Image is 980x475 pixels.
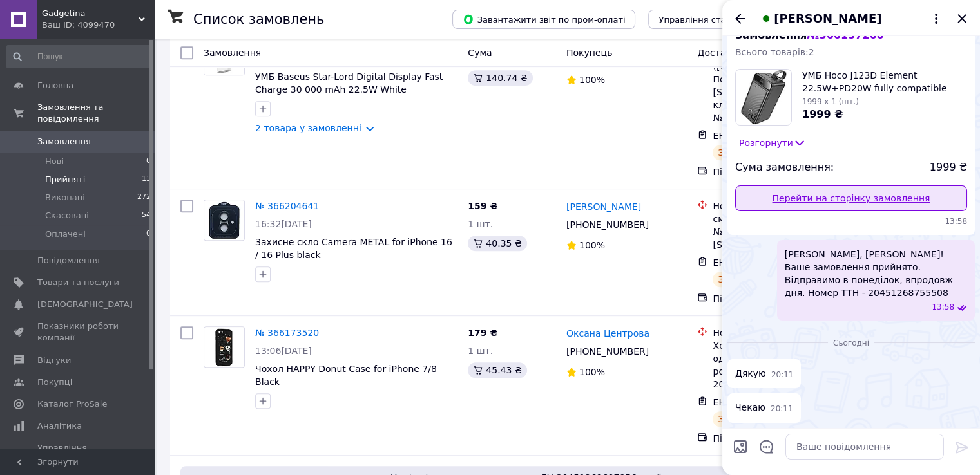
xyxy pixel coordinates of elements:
[255,123,361,133] a: 2 товара у замовленні
[468,219,493,229] span: 1 шт.
[735,216,967,227] span: 13:58 11.10.2025
[713,47,844,124] div: с. [GEOGRAPHIC_DATA] ([GEOGRAPHIC_DATA].), Поштомат №39800: вул. [STREET_ADDRESS], в клієнтській ...
[736,70,791,125] img: 6655818066_w100_h100_umb-hoco-j123d.jpg
[735,47,814,57] span: Всього товарів: 2
[468,70,532,86] div: 140.74 ₴
[932,302,954,313] span: 13:58 11.10.2025
[658,15,757,24] span: Управління статусами
[255,201,319,211] a: № 366204641
[564,216,651,234] div: [PHONE_NUMBER]
[37,420,82,432] span: Аналітика
[954,11,970,26] button: Закрити
[6,45,152,68] input: Пошук
[468,346,493,356] span: 1 шт.
[255,346,312,356] span: 13:06[DATE]
[828,338,874,349] span: Сьогодні
[735,401,765,414] span: Чекаю
[37,80,73,91] span: Головна
[204,326,245,368] a: Фото товару
[713,432,844,445] div: Післяплата
[579,75,605,85] span: 100%
[713,200,844,212] div: Нова Пошта
[37,255,100,266] span: Повідомлення
[146,228,151,240] span: 0
[771,369,794,380] span: 20:11 12.10.2025
[564,342,651,360] div: [PHONE_NUMBER]
[37,136,91,147] span: Замовлення
[468,236,526,251] div: 40.35 ₴
[713,326,844,339] div: Нова Пошта
[463,14,625,25] span: Завантажити звіт по пром-оплаті
[713,397,820,407] span: ЕН: 20 4512 6873 1503
[255,237,452,260] a: Захисне скло Camera METAL for iPhone 16 / 16 Plus black
[468,201,497,211] span: 159 ₴
[137,192,151,203] span: 272
[37,398,107,410] span: Каталог ProSale
[37,102,155,125] span: Замовлення та повідомлення
[758,438,775,455] button: Відкрити шаблони відповідей
[204,200,245,241] a: Фото товару
[42,8,139,19] span: Gadgetina
[37,377,72,388] span: Покупці
[45,192,85,203] span: Виконані
[255,219,312,229] span: 16:32[DATE]
[566,327,649,340] a: Оксана Центрова
[735,367,766,380] span: Дякую
[45,156,64,167] span: Нові
[713,145,785,160] div: Заплановано
[37,442,119,465] span: Управління сайтом
[204,327,244,367] img: Фото товару
[713,272,785,287] div: Заплановано
[648,10,767,29] button: Управління статусами
[579,240,605,250] span: 100%
[727,336,975,349] div: 12.10.2025
[45,174,85,185] span: Прийняті
[45,210,89,221] span: Скасовані
[452,10,635,29] button: Завантажити звіт по пром-оплаті
[735,136,810,150] button: Розгорнути
[785,248,967,299] span: [PERSON_NAME], [PERSON_NAME]! Ваше замовлення прийнято. Відправимо в понеділок, впродовж дня. Ном...
[771,404,793,414] span: 20:11 12.10.2025
[566,200,641,213] a: [PERSON_NAME]
[37,355,71,366] span: Відгуки
[579,367,605,377] span: 100%
[713,165,844,178] div: Післяплата
[735,160,834,175] span: Сума замовлення:
[255,364,437,387] a: Чохол HAPPY Donut Case for iPhone 7/8 Black
[713,131,820,141] span: ЕН: 20 4512 6910 2505
[713,411,785,427] div: Заплановано
[468,362,526,378] div: 45.43 ₴
[758,10,944,27] button: [PERSON_NAME]
[802,97,859,106] span: 1999 x 1 (шт.)
[37,321,119,344] span: Показники роботи компанії
[255,71,443,107] a: УМБ Baseus Star-Lord Digital Display Fast Charge 30 000 mAh 22.5W White PPXJ080102
[468,328,497,338] span: 179 ₴
[733,11,748,26] button: Назад
[930,160,967,175] span: 1999 ₴
[802,108,843,120] span: 1999 ₴
[713,339,844,391] div: Херсон, №24 (до 30 кг на одне місце): просп. 200 років [GEOGRAPHIC_DATA], 20
[42,19,155,31] div: Ваш ID: 4099470
[697,48,792,58] span: Доставка та оплата
[37,299,133,310] span: [DEMOGRAPHIC_DATA]
[204,200,244,240] img: Фото товару
[713,212,844,251] div: смт. [GEOGRAPHIC_DATA], №1: вул. [STREET_ADDRESS]
[735,185,967,211] a: Перейти на сторінку замовлення
[713,292,844,305] div: Післяплата
[142,174,151,185] span: 13
[193,12,324,27] h1: Список замовлень
[255,328,319,338] a: № 366173520
[142,210,151,221] span: 54
[37,277,119,288] span: Товари та послуги
[566,48,612,58] span: Покупець
[45,228,86,240] span: Оплачені
[204,48,261,58] span: Замовлення
[802,69,967,95] span: УМБ Hoco J123D Element 22.5W+PD20W fully compatible with LCD and LED-lamp 90 000mAh Black
[468,48,492,58] span: Cума
[713,257,820,268] span: ЕН: 20 4512 6884 6773
[774,10,881,27] span: [PERSON_NAME]
[146,156,151,167] span: 0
